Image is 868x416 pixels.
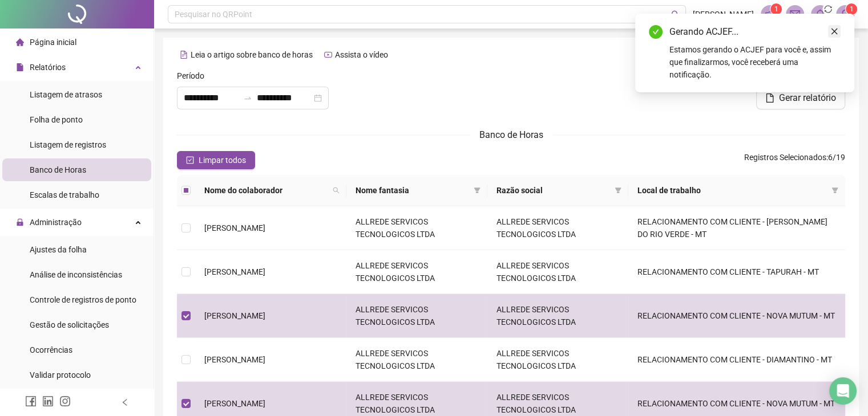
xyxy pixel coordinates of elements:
div: Estamos gerando o ACJEF para você e, assim que finalizarmos, você receberá uma notificação. [669,43,841,81]
span: Página inicial [30,38,76,47]
span: Administração [30,218,82,227]
span: Limpar todos [199,154,246,166]
span: Escalas de trabalho [30,190,99,199]
td: RELACIONAMENTO COM CLIENTE - [PERSON_NAME] DO RIO VERDE - MT [628,206,845,250]
span: search [333,187,340,194]
span: Validar protocolo [30,370,91,380]
span: Relatórios [30,63,66,72]
td: ALLREDE SERVICOS TECNOLOGICOS LTDA [487,206,628,250]
span: Local de trabalho [637,184,827,197]
span: Análise de inconsistências [30,270,122,279]
span: Gestão de solicitações [30,320,109,329]
span: bell [815,9,825,19]
span: Listagem de registros [30,140,106,149]
span: Folha de ponto [30,115,83,124]
span: [PERSON_NAME] [204,267,265,276]
span: [PERSON_NAME] [204,223,265,233]
span: notification [765,9,775,19]
span: mail [790,9,800,19]
span: swap-right [243,93,252,103]
img: 93678 [837,6,854,23]
span: facebook [25,395,37,407]
div: Gerando ACJEF... [669,25,841,39]
td: ALLREDE SERVICOS TECNOLOGICOS LTDA [346,294,487,338]
span: filter [471,182,483,199]
span: Período [177,70,204,82]
span: Registros Selecionados [744,153,826,162]
span: Razão social [496,184,610,197]
td: ALLREDE SERVICOS TECNOLOGICOS LTDA [487,338,628,382]
td: ALLREDE SERVICOS TECNOLOGICOS LTDA [346,250,487,294]
span: Nome fantasia [356,184,469,197]
span: linkedin [42,395,54,407]
span: filter [829,182,841,199]
span: sync [822,3,834,15]
span: youtube [324,51,332,59]
span: [PERSON_NAME] [693,8,754,21]
td: ALLREDE SERVICOS TECNOLOGICOS LTDA [487,294,628,338]
a: Close [828,25,841,38]
span: Leia o artigo sobre banco de horas [191,50,313,59]
span: filter [831,187,838,194]
button: Limpar todos [177,151,255,169]
td: RELACIONAMENTO COM CLIENTE - NOVA MUTUM - MT [628,294,845,338]
td: ALLREDE SERVICOS TECNOLOGICOS LTDA [487,250,628,294]
span: [PERSON_NAME] [204,311,265,320]
span: file-text [180,51,188,59]
span: instagram [59,395,71,407]
span: check-circle [649,25,663,39]
span: Banco de Horas [479,129,543,140]
span: Controle de registros de ponto [30,295,136,304]
span: Listagem de atrasos [30,90,102,99]
div: Open Intercom Messenger [829,377,857,405]
span: : 6 / 19 [744,151,845,169]
span: [PERSON_NAME] [204,399,265,408]
span: Assista o vídeo [335,50,388,59]
span: search [671,10,680,19]
td: ALLREDE SERVICOS TECNOLOGICOS LTDA [346,206,487,250]
sup: Atualize o seu contato no menu Meus Dados [846,3,857,15]
span: filter [474,187,481,194]
span: home [16,38,24,46]
span: lock [16,218,24,226]
td: RELACIONAMENTO COM CLIENTE - TAPURAH - MT [628,250,845,294]
span: filter [615,187,621,194]
span: 1 [850,5,854,13]
span: [PERSON_NAME] [204,355,265,364]
span: check-square [186,156,194,164]
td: RELACIONAMENTO COM CLIENTE - DIAMANTINO - MT [628,338,845,382]
span: filter [612,182,624,199]
span: 1 [774,5,778,13]
span: left [121,398,129,406]
span: close [830,27,838,35]
span: Banco de Horas [30,165,86,174]
span: to [243,93,252,103]
span: Ocorrências [30,345,72,354]
span: Nome do colaborador [204,184,328,197]
span: search [330,182,342,199]
span: file [16,63,24,71]
span: Ajustes da folha [30,245,87,254]
td: ALLREDE SERVICOS TECNOLOGICOS LTDA [346,338,487,382]
sup: 1 [770,3,782,15]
